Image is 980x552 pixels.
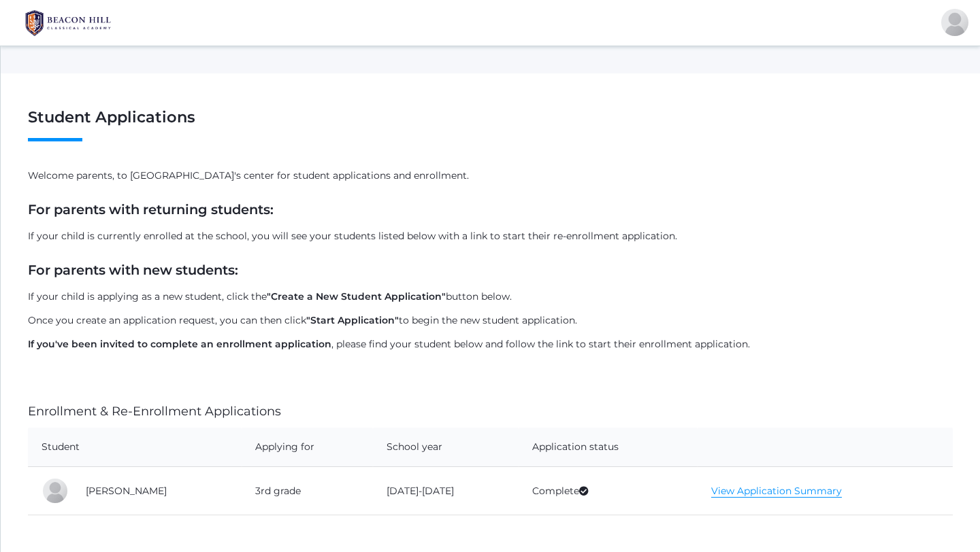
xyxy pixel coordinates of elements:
p: If your child is currently enrolled at the school, you will see your students listed below with a... [28,229,953,243]
strong: If you've been invited to complete an enrollment application [28,338,331,350]
strong: "Start Application" [306,314,399,326]
td: [PERSON_NAME] [72,467,242,515]
a: View Application Summary [711,485,842,498]
img: BHCALogos-05-308ed15e86a5a0abce9b8dd61676a3503ac9727e845dece92d48e8588c001991.png [17,6,119,40]
div: Derrick Marzano [941,9,968,36]
th: Applying for [242,428,373,467]
th: Student [28,428,242,467]
strong: For parents with returning students: [28,201,274,218]
h1: Student Applications [28,109,953,141]
strong: "Create a New Student Application" [267,290,446,303]
td: 3rd grade [242,467,373,515]
p: If your child is applying as a new student, click the button below. [28,290,953,304]
p: , please find your student below and follow the link to start their enrollment application. [28,337,953,351]
strong: For parents with new students: [28,262,238,278]
h4: Enrollment & Re-Enrollment Applications [28,405,953,419]
th: Application status [519,428,698,467]
td: Complete [519,467,698,515]
th: School year [373,428,519,467]
p: Welcome parents, to [GEOGRAPHIC_DATA]'s center for student applications and enrollment. [28,169,953,183]
div: Francisco Lopez [42,477,69,504]
p: Once you create an application request, you can then click to begin the new student application. [28,313,953,328]
td: [DATE]-[DATE] [373,467,519,515]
